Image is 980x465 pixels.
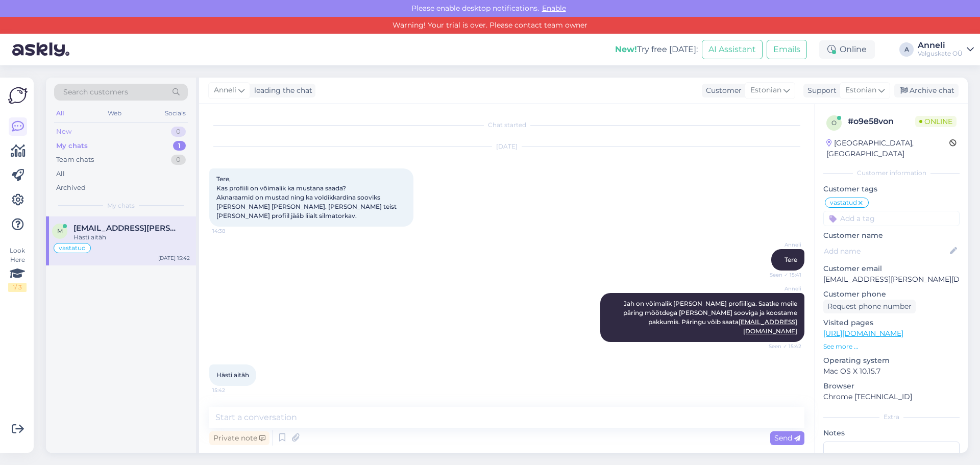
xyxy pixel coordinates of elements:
div: 0 [171,155,186,165]
div: Hästi aitäh [73,233,190,242]
span: mattias.oja@hotmail.com [73,224,180,233]
div: 1 / 3 [8,283,27,292]
div: Archived [56,183,86,193]
p: Browser [823,381,960,391]
p: Customer tags [823,184,960,194]
div: [GEOGRAPHIC_DATA], [GEOGRAPHIC_DATA] [826,138,949,159]
span: Search customers [63,87,128,97]
div: Team chats [56,155,94,165]
span: Seen ✓ 15:42 [763,342,801,350]
b: New! [615,44,637,54]
div: New [56,127,71,137]
a: [EMAIL_ADDRESS][DOMAIN_NAME] [739,318,797,335]
button: AI Assistant [702,40,763,59]
span: Send [774,433,800,443]
span: vastatud [830,200,857,206]
span: Hästi aitäh [216,371,249,379]
input: Add name [824,246,948,257]
div: A [899,42,914,57]
span: 15:42 [212,386,251,394]
div: leading the chat [250,85,312,96]
button: Emails [767,40,807,59]
p: Chrome [TECHNICAL_ID] [823,391,960,402]
span: My chats [107,201,135,210]
img: Askly Logo [8,86,28,105]
div: Customer [702,85,742,96]
span: m [57,227,63,235]
input: Add a tag [823,211,960,226]
div: Try free [DATE]: [615,43,698,56]
span: Jah on võimalik [PERSON_NAME] profiiliga. Saatke meile päring mõõtdega [PERSON_NAME] sooviga ja k... [623,300,799,335]
div: Customer information [823,168,960,178]
span: Seen ✓ 15:41 [763,271,801,279]
span: Online [915,116,957,127]
span: Anneli [214,85,236,96]
div: My chats [56,141,88,151]
a: AnneliValguskate OÜ [918,41,974,58]
div: All [54,107,66,120]
span: Estonian [750,85,781,96]
div: Request phone number [823,300,916,313]
div: Socials [163,107,188,120]
p: [EMAIL_ADDRESS][PERSON_NAME][DOMAIN_NAME] [823,274,960,285]
div: Private note [209,431,269,445]
p: Visited pages [823,317,960,328]
p: Mac OS X 10.15.7 [823,366,960,377]
a: [URL][DOMAIN_NAME] [823,329,903,338]
div: 0 [171,127,186,137]
span: Estonian [845,85,876,96]
p: Customer name [823,230,960,241]
span: Tere [785,256,797,263]
span: vastatud [59,245,86,251]
div: [DATE] 15:42 [158,254,190,262]
div: All [56,169,65,179]
div: Valguskate OÜ [918,50,963,58]
div: Online [819,40,875,59]
span: o [831,119,837,127]
div: Web [106,107,124,120]
span: 14:38 [212,227,251,235]
div: # o9e58von [848,115,915,128]
div: Chat started [209,120,804,130]
span: Anneli [763,285,801,292]
p: Customer phone [823,289,960,300]
div: Support [803,85,837,96]
span: Enable [539,4,569,13]
div: 1 [173,141,186,151]
div: [DATE] [209,142,804,151]
span: Anneli [763,241,801,249]
span: Tere, Kas profiili on võimalik ka mustana saada? Aknaraamid on mustad ning ka voldikkardina soovi... [216,175,398,219]
p: Notes [823,428,960,438]
div: Anneli [918,41,963,50]
p: Customer email [823,263,960,274]
div: Look Here [8,246,27,292]
p: Operating system [823,355,960,366]
div: Archive chat [894,84,959,97]
div: Extra [823,412,960,422]
p: See more ... [823,342,960,351]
